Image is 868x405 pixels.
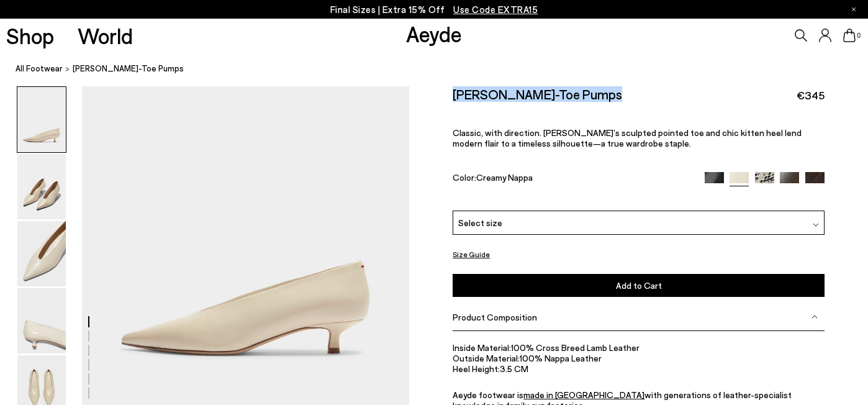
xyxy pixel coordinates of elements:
span: €345 [797,88,825,103]
p: Final Sizes | Extra 15% Off [330,2,538,17]
div: Color: [453,172,692,186]
span: Select size [458,216,502,229]
span: Outside Material: [453,352,520,363]
button: Add to Cart [453,274,825,297]
img: svg%3E [813,222,819,228]
a: Aeyde [406,20,462,47]
img: Clara Pointed-Toe Pumps - Image 4 [17,288,66,353]
h2: [PERSON_NAME]-Toe Pumps [453,86,622,102]
a: 0 [843,29,856,42]
span: Navigate to /collections/ss25-final-sizes [453,4,538,15]
a: World [78,25,133,47]
a: made in [GEOGRAPHIC_DATA] [523,389,644,400]
p: Classic, with direction. [PERSON_NAME]’s sculpted pointed toe and chic kitten heel lend modern fl... [453,127,825,148]
a: Shop [6,25,54,47]
span: Add to Cart [616,280,662,291]
img: svg%3E [811,314,818,320]
img: Clara Pointed-Toe Pumps - Image 1 [17,87,66,152]
span: 0 [856,32,862,39]
span: [PERSON_NAME]-Toe Pumps [73,62,184,75]
span: Aeyde footwear is [453,389,523,400]
span: Creamy Nappa [476,172,533,183]
nav: breadcrumb [16,52,868,86]
li: 100% Nappa Leather [453,352,825,363]
span: Product Composition [453,311,537,322]
span: Heel Height: [453,363,500,373]
img: Clara Pointed-Toe Pumps - Image 2 [17,154,66,219]
button: Size Guide [453,247,490,262]
li: 100% Cross Breed Lamb Leather [453,342,825,352]
a: All Footwear [16,62,63,75]
img: Clara Pointed-Toe Pumps - Image 3 [17,221,66,286]
span: Inside Material: [453,342,511,352]
li: 3.5 CM [453,363,825,373]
